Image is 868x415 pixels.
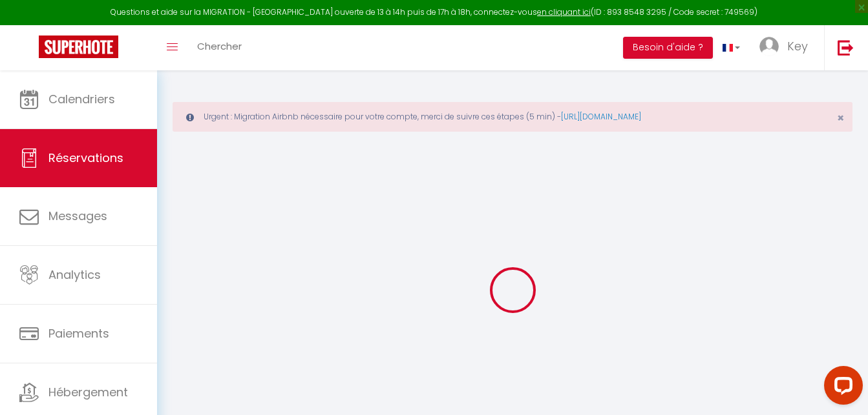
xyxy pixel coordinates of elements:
span: Hébergement [48,384,128,400]
img: logout [838,39,854,56]
img: ... [759,37,779,56]
span: Calendriers [48,91,115,107]
span: Analytics [48,267,101,283]
button: Besoin d'aide ? [623,37,713,59]
a: ... Key [750,25,824,70]
span: Chercher [197,39,242,53]
a: [URL][DOMAIN_NAME] [561,111,641,122]
button: Close [837,112,844,124]
div: Urgent : Migration Airbnb nécessaire pour votre compte, merci de suivre ces étapes (5 min) - [173,102,852,132]
span: Messages [48,208,107,224]
iframe: LiveChat chat widget [814,361,868,415]
img: Super Booking [39,35,118,58]
a: Chercher [187,25,251,70]
a: en cliquant ici [537,6,591,17]
span: Key [787,38,808,54]
span: Paiements [48,325,109,341]
span: × [837,110,844,126]
span: Réservations [48,150,123,166]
